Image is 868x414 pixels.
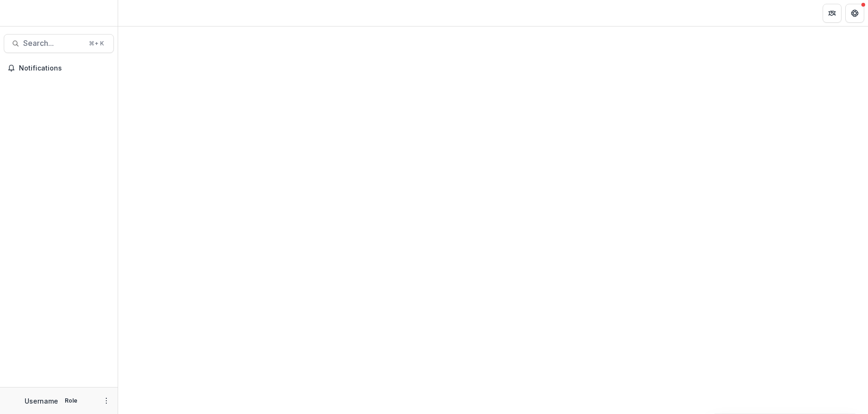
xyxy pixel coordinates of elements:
p: Role [62,396,80,405]
p: Username [25,396,58,406]
nav: breadcrumb [122,6,162,20]
button: Partners [823,4,842,23]
span: Notifications [19,64,110,72]
span: Search... [23,39,83,48]
div: ⌘ + K [87,38,106,49]
button: Search... [4,34,114,53]
button: More [101,395,112,406]
button: Notifications [4,61,114,76]
button: Get Help [845,4,864,23]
